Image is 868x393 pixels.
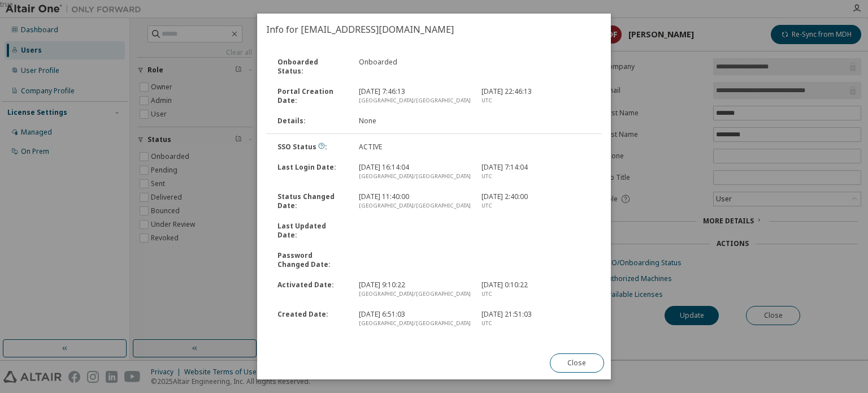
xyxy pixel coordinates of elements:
div: UTC [481,172,591,181]
div: [GEOGRAPHIC_DATA]/[GEOGRAPHIC_DATA] [359,290,468,299]
div: Last Login Date : [271,163,352,181]
div: [DATE] 0:10:22 [475,280,597,299]
div: Activated Date : [271,280,352,299]
div: [DATE] 11:40:00 [353,192,475,210]
div: None [353,116,475,126]
div: SSO Status : [271,142,352,152]
div: [DATE] 9:10:22 [353,280,475,299]
div: Details : [271,116,352,126]
div: Onboarded Status : [271,58,352,76]
div: [DATE] 7:46:13 [353,87,475,105]
div: [GEOGRAPHIC_DATA]/[GEOGRAPHIC_DATA] [359,319,468,328]
div: [DATE] 7:14:04 [475,163,597,181]
div: [GEOGRAPHIC_DATA]/[GEOGRAPHIC_DATA] [359,201,468,210]
div: [GEOGRAPHIC_DATA]/[GEOGRAPHIC_DATA] [359,96,468,105]
div: UTC [481,96,591,105]
div: ACTIVE [353,142,475,152]
div: Password Changed Date : [271,251,352,269]
div: Onboarded [353,58,475,76]
div: [DATE] 2:40:00 [475,192,597,210]
div: UTC [481,290,591,299]
button: Close [550,353,604,373]
div: Last Updated Date : [271,222,352,240]
div: [DATE] 22:46:13 [475,87,597,105]
div: [DATE] 16:14:04 [353,163,475,181]
div: Portal Creation Date : [271,87,352,105]
div: Created Date : [271,310,352,328]
h2: Info for [EMAIL_ADDRESS][DOMAIN_NAME] [257,14,611,45]
div: [GEOGRAPHIC_DATA]/[GEOGRAPHIC_DATA] [359,172,468,181]
div: [DATE] 6:51:03 [353,310,475,328]
div: [DATE] 21:51:03 [475,310,597,328]
div: UTC [481,319,591,328]
div: Status Changed Date : [271,192,352,210]
div: UTC [481,201,591,210]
